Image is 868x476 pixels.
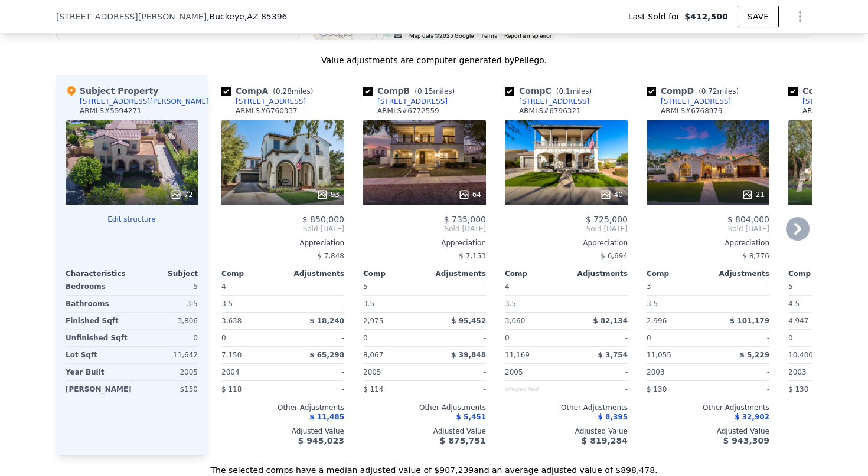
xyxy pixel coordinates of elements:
span: 0.28 [276,87,292,96]
div: Unfinished Sqft [66,330,129,346]
span: $ 735,000 [444,215,486,224]
span: $ 945,023 [298,436,344,445]
span: $ 114 [363,385,383,393]
div: 2004 [221,364,280,380]
div: Comp [221,269,283,278]
div: - [569,278,628,295]
div: 2005 [505,364,564,380]
span: 3,638 [221,317,242,325]
div: Comp [788,269,850,278]
div: - [285,381,344,398]
span: 11,169 [505,351,530,359]
span: 0.72 [701,87,717,96]
span: 3,060 [505,317,525,325]
div: - [427,296,486,312]
span: $ 3,754 [598,351,628,359]
span: 11,055 [647,351,671,359]
div: 3.5 [134,296,198,312]
div: 3.5 [505,296,564,312]
div: 2005 [134,364,198,380]
div: 11,642 [134,347,198,363]
span: $ 101,179 [730,317,769,325]
div: - [710,278,769,295]
div: Comp D [647,85,743,97]
span: 0 [647,334,651,342]
span: $ 65,298 [309,351,344,359]
span: $ 11,485 [309,413,344,421]
div: Adjustments [566,269,628,278]
div: Comp [363,269,425,278]
span: 0 [788,334,793,342]
span: ( miles) [268,87,318,96]
span: $ 725,000 [586,215,628,224]
span: Map data ©2025 Google [409,32,474,39]
span: 0.1 [559,87,570,96]
div: - [285,330,344,346]
div: [STREET_ADDRESS] [661,97,731,106]
span: Sold [DATE] [505,224,628,234]
span: $ 6,694 [601,252,628,260]
div: Year Built [66,364,129,380]
div: Comp [647,269,708,278]
div: Other Adjustments [221,403,344,412]
span: , Buckeye [207,11,287,22]
div: Bathrooms [66,296,129,312]
span: $ 95,452 [451,317,486,325]
span: 0 [505,334,510,342]
div: 4.5 [788,296,847,312]
div: - [427,278,486,295]
a: [STREET_ADDRESS] [363,97,448,106]
div: The selected comps have a median adjusted value of $907,239 and an average adjusted value of $898... [56,455,812,476]
div: Comp A [221,85,318,97]
div: Finished Sqft [66,313,129,329]
span: $ 5,451 [456,413,486,421]
div: - [710,364,769,380]
span: $ 7,153 [459,252,486,260]
div: 21 [742,189,765,201]
span: $ 8,395 [598,413,628,421]
button: Keyboard shortcuts [394,32,402,38]
div: 3.5 [363,296,422,312]
span: Sold [DATE] [363,224,486,234]
span: [STREET_ADDRESS][PERSON_NAME] [56,11,207,22]
span: $412,500 [684,11,728,22]
div: - [569,330,628,346]
div: Other Adjustments [647,403,769,412]
span: Sold [DATE] [647,224,769,234]
div: ARMLS # 6796321 [519,106,581,116]
div: Subject Property [66,85,158,97]
div: Comp C [505,85,596,97]
div: Unspecified [505,381,564,398]
div: Adjusted Value [363,426,486,436]
span: $ 5,229 [740,351,769,359]
div: Appreciation [221,238,344,248]
span: 0 [363,334,368,342]
div: Subject [132,269,198,278]
div: - [710,381,769,398]
div: Adjusted Value [647,426,769,436]
a: Report a map error [504,32,552,39]
div: [STREET_ADDRESS] [236,97,306,106]
div: 93 [316,189,340,201]
span: $ 7,848 [317,252,344,260]
div: [STREET_ADDRESS][PERSON_NAME] [80,97,209,106]
span: 5 [363,283,368,291]
div: Appreciation [647,238,769,248]
span: $ 8,776 [742,252,769,260]
div: Lot Sqft [66,347,129,363]
span: $ 118 [221,385,242,393]
span: 4,947 [788,317,808,325]
span: $ 943,309 [723,436,769,445]
div: 2005 [363,364,422,380]
div: - [427,330,486,346]
div: - [710,330,769,346]
div: - [569,381,628,398]
div: - [427,381,486,398]
span: $ 819,284 [582,436,628,445]
a: [STREET_ADDRESS] [221,97,306,106]
div: 64 [458,189,481,201]
button: Show Options [788,5,812,28]
a: Terms [481,32,497,39]
div: $150 [136,381,198,398]
div: 3.5 [221,296,280,312]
